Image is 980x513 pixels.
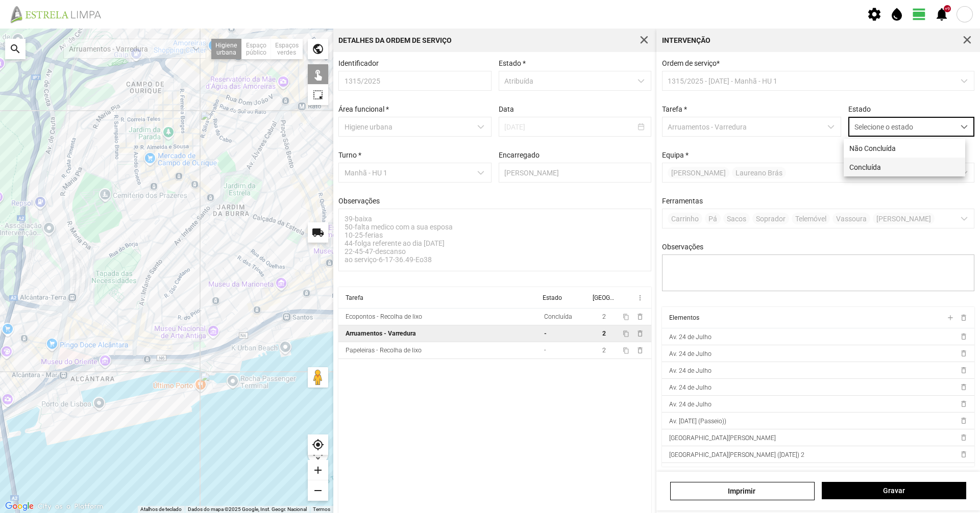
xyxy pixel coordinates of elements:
[636,294,644,302] span: more_vert
[544,330,547,337] div: -
[308,460,328,480] div: add
[338,151,361,159] label: Turno *
[593,294,614,301] div: [GEOGRAPHIC_DATA]
[959,349,967,357] span: delete_outline
[602,347,606,354] span: 2
[867,7,882,22] span: settings
[844,158,965,176] li: Concluída
[338,105,389,113] label: Área funcional *
[271,39,303,59] div: Espaços verdes
[308,434,328,455] div: my_location
[822,482,966,499] button: Gravar
[959,383,967,391] span: delete_outline
[662,105,687,113] label: Tarefa *
[662,197,703,205] label: Ferramentas
[946,314,954,322] span: add
[3,500,36,513] img: Google
[338,37,452,44] div: Detalhes da Ordem de Serviço
[499,59,526,67] label: Estado *
[669,367,712,374] span: Av. 24 de Julho
[623,329,631,338] button: content_copy
[959,332,967,341] span: delete_outline
[7,5,112,23] img: file
[623,313,631,321] button: content_copy
[308,85,328,105] div: highlight_alt
[140,506,182,513] button: Atalhos de teclado
[338,59,379,67] label: Identificador
[499,151,540,159] label: Encarregado
[662,151,689,159] label: Equipa *
[944,5,951,12] div: +9
[669,401,712,408] span: Av. 24 de Julho
[636,346,644,354] span: delete_outline
[959,366,967,374] span: delete_outline
[669,418,726,425] span: Av. [DATE] (Passeio))
[662,243,703,251] label: Observações
[889,7,904,22] span: water_drop
[849,144,896,152] span: Não Concluída
[499,105,514,113] label: Data
[844,139,965,158] li: Não Concluída
[211,39,242,59] div: Higiene urbana
[827,486,961,495] span: Gravar
[959,417,967,425] span: delete_outline
[543,294,562,301] div: Estado
[623,314,629,320] span: content_copy
[602,313,606,320] span: 2
[959,400,967,408] span: delete_outline
[669,350,712,357] span: Av. 24 de Julho
[544,347,546,354] div: -
[544,313,572,320] div: Concluída
[669,451,804,458] span: [GEOGRAPHIC_DATA][PERSON_NAME] ([DATE]) 2
[602,330,606,337] span: 2
[636,329,644,338] button: delete_outline
[849,163,881,171] span: Concluída
[623,347,629,354] span: content_copy
[934,7,949,22] span: notifications
[670,482,815,500] a: Imprimir
[188,506,307,512] span: Dados do mapa ©2025 Google, Inst. Geogr. Nacional
[669,434,776,442] span: [GEOGRAPHIC_DATA][PERSON_NAME]
[669,314,699,321] div: Elementos
[5,39,26,59] div: search
[346,313,422,320] div: Ecopontos - Recolha de lixo
[959,314,967,322] span: delete_outline
[912,7,927,22] span: view_day
[849,117,954,136] span: Selecione o estado
[346,330,416,337] div: Arruamentos - Varredura
[3,500,36,513] a: Abrir esta área no Google Maps (abre uma nova janela)
[669,384,712,391] span: Av. 24 de Julho
[623,346,631,354] button: content_copy
[662,59,720,67] span: Ordem de serviço
[308,222,328,243] div: local_shipping
[662,37,710,44] div: Intervenção
[669,334,712,341] span: Av. 24 de Julho
[959,450,967,458] span: delete_outline
[313,506,330,512] a: Termos (abre num novo separador)
[346,347,422,354] div: Papeleiras - Recolha de lixo
[308,367,328,388] button: Arraste o Pegman para o mapa para abrir o Street View
[636,313,644,321] span: delete_outline
[308,480,328,501] div: remove
[954,117,974,136] div: dropdown trigger
[338,197,380,205] label: Observações
[959,433,967,442] span: delete_outline
[308,64,328,85] div: touch_app
[848,105,871,113] label: Estado
[308,39,328,59] div: public
[346,294,363,301] div: Tarefa
[623,330,629,337] span: content_copy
